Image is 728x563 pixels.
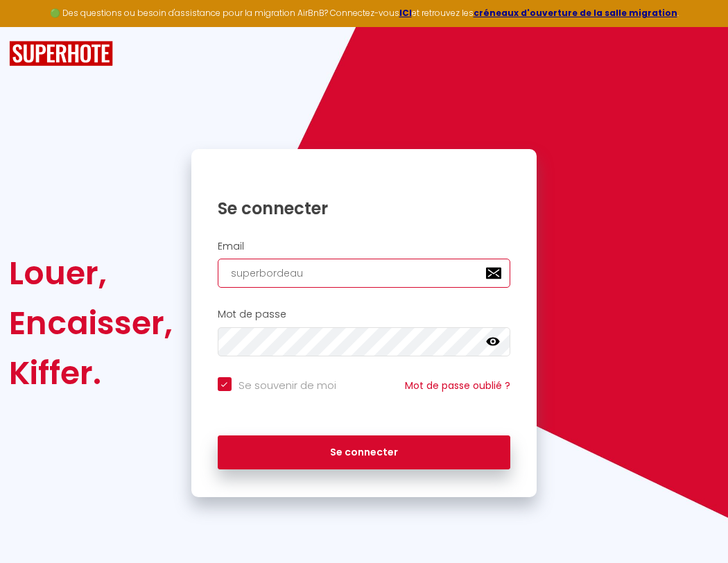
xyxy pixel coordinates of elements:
[9,348,173,398] div: Kiffer.
[474,7,677,19] a: créneaux d'ouverture de la salle migration
[218,198,511,219] h1: Se connecter
[218,435,511,470] button: Se connecter
[9,41,113,67] img: SuperHote logo
[399,7,412,19] a: ICI
[218,309,511,320] h2: Mot de passe
[11,6,53,47] button: Ouvrir le widget de chat LiveChat
[9,248,173,298] div: Louer,
[218,241,511,252] h2: Email
[9,298,173,348] div: Encaisser,
[405,379,510,392] a: Mot de passe oublié ?
[218,259,511,288] input: Ton Email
